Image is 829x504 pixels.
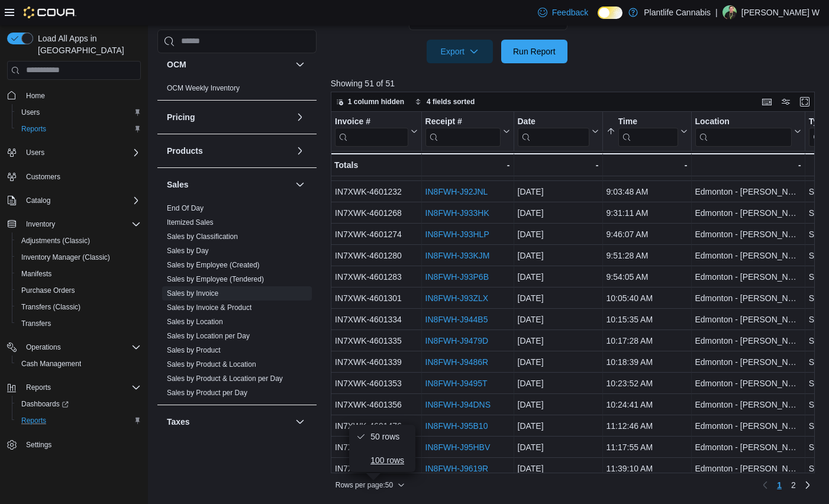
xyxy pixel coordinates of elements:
div: [DATE] [517,312,598,327]
button: 100 rows [349,448,415,472]
span: Settings [26,440,51,450]
button: Operations [21,340,66,354]
span: Sales by Classification [167,232,238,241]
span: Inventory Manager (Classic) [21,253,110,262]
input: Dark Mode [598,7,622,19]
a: Users [17,105,44,119]
div: - [695,158,801,172]
div: Edmonton - [PERSON_NAME] [695,270,801,284]
div: [DATE] [517,163,598,177]
div: [DATE] [517,440,598,454]
div: 10:17:28 AM [606,334,687,348]
div: Edmonton - [PERSON_NAME] [695,440,801,454]
div: Receipt # URL [425,116,500,146]
button: Transfers [12,315,146,332]
span: Operations [26,343,61,352]
button: Inventory Manager (Classic) [12,249,146,266]
button: 4 fields sorted [410,95,479,109]
a: Sales by Employee (Created) [167,261,260,269]
a: Sales by Day [167,247,209,255]
div: IN7XWK-4601274 [335,227,418,241]
span: Home [21,88,141,103]
div: Receipt # [425,116,500,127]
a: IN8FWH-J9619R [425,464,488,473]
span: Adjustments (Classic) [21,236,90,245]
div: IN7XWK-4601339 [335,355,418,369]
span: Home [26,91,45,101]
button: Taxes [293,415,307,429]
button: Manifests [12,266,146,282]
span: Sales by Employee (Tendered) [167,274,264,284]
a: Manifests [17,267,56,281]
span: Reports [17,413,141,428]
div: IN7XWK-4601301 [335,291,418,305]
button: Run Report [501,40,567,63]
button: Reports [12,121,146,137]
span: 2 [791,479,796,491]
span: Sales by Product [167,345,221,355]
div: [DATE] [517,270,598,284]
div: 11:17:55 AM [606,440,687,454]
div: Edmonton - [PERSON_NAME] [695,419,801,433]
button: Taxes [167,416,291,428]
span: 1 column hidden [348,97,404,106]
button: Previous page [758,478,772,492]
button: Sales [293,177,307,192]
a: End Of Day [167,204,204,212]
a: IN8FWH-J94DNS [425,400,490,409]
h3: Products [167,145,203,157]
a: IN8FWH-J933HK [425,208,489,218]
span: Rows per page : 50 [336,480,393,490]
span: Export [434,40,486,63]
div: Edmonton - [PERSON_NAME] [695,461,801,476]
div: Edmonton - [PERSON_NAME] [695,312,801,327]
a: Sales by Employee (Tendered) [167,275,264,283]
a: Purchase Orders [17,283,80,298]
h3: Taxes [167,416,190,428]
button: Export [427,40,493,63]
button: Pricing [167,111,291,123]
span: Sales by Invoice & Product [167,303,251,312]
button: Transfers (Classic) [12,299,146,315]
a: IN8FWH-J95B10 [425,421,488,431]
span: Inventory [26,219,55,229]
a: Adjustments (Classic) [17,234,95,248]
div: Sales [157,201,317,405]
a: IN8FWH-J93P6B [425,272,488,282]
span: Inventory Manager (Classic) [17,250,141,264]
span: 1 [777,479,782,491]
button: Inventory [2,216,146,232]
div: 9:46:07 AM [606,227,687,241]
div: 9:03:48 AM [606,185,687,199]
button: Reports [2,379,146,396]
span: Sales by Location per Day [167,331,250,341]
a: IN8FWH-J9495T [425,379,487,388]
div: Myron W [722,5,737,20]
button: Time [606,116,687,146]
a: OCM Weekly Inventory [167,84,240,92]
a: Dashboards [12,396,146,412]
span: Purchase Orders [17,283,141,298]
span: Reports [21,380,141,395]
div: Location [695,116,791,127]
span: Reports [21,416,46,425]
div: - [425,158,509,172]
a: Sales by Product [167,346,221,354]
button: Receipt # [425,116,509,146]
button: OCM [293,57,307,72]
a: Sales by Invoice & Product [167,303,251,312]
button: Users [12,104,146,121]
button: Users [21,146,49,160]
a: Customers [21,170,65,184]
button: Reports [12,412,146,429]
div: IN7XWK-4601334 [335,312,418,327]
span: Adjustments (Classic) [17,234,141,248]
h3: Sales [167,179,189,190]
div: Invoice # [335,116,408,146]
a: Sales by Invoice [167,289,218,298]
a: Sales by Product per Day [167,389,247,397]
button: 1 column hidden [331,95,409,109]
span: Users [17,105,141,119]
div: Edmonton - [PERSON_NAME] [695,163,801,177]
span: Catalog [21,193,141,208]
